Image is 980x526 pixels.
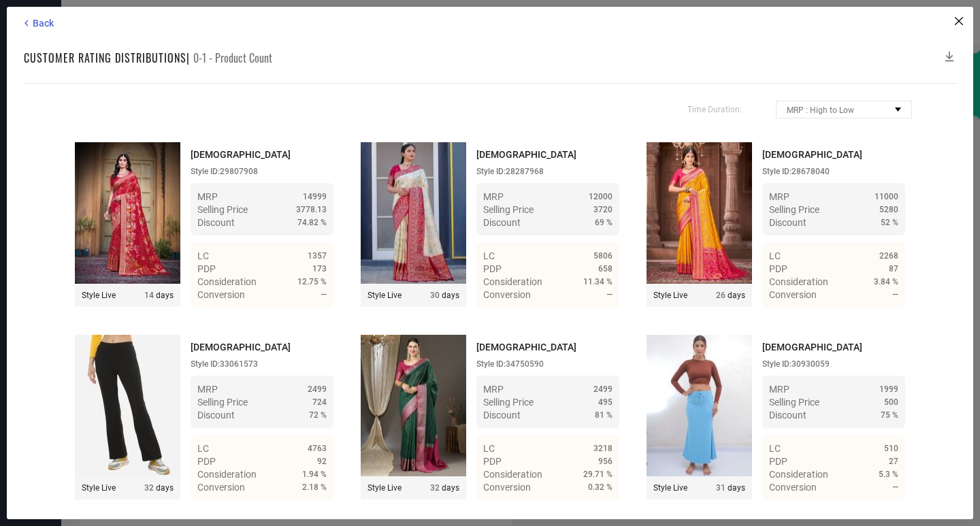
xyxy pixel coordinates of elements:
[302,470,327,479] span: 1.94 %
[716,483,745,493] span: days
[197,410,235,421] span: Discount
[476,149,576,160] span: [DEMOGRAPHIC_DATA]
[483,397,534,408] span: Selling Price
[483,276,542,287] span: Consideration
[312,397,327,407] span: 724
[197,191,218,202] span: MRP
[769,397,819,408] span: Selling Price
[762,359,905,369] div: Style ID: 30930059
[302,482,327,492] span: 2.18 %
[296,205,327,214] span: 3778.13
[430,291,440,300] span: 30
[197,482,245,493] span: Conversion
[197,217,235,228] span: Discount
[483,204,534,215] span: Selling Price
[653,483,687,493] span: Style Live
[588,482,612,492] span: 0.32 %
[892,482,898,492] span: —
[762,342,862,352] span: [DEMOGRAPHIC_DATA]
[647,335,752,476] img: Style preview image
[33,18,54,29] span: Back
[430,291,459,300] span: days
[144,291,174,300] span: days
[483,191,504,202] span: MRP
[144,483,154,493] span: 32
[430,483,440,493] span: 32
[595,218,612,227] span: 69 %
[762,167,905,176] div: Style ID: 28678040
[483,482,531,493] span: Conversion
[769,276,828,287] span: Consideration
[716,483,725,493] span: 31
[589,192,612,201] span: 12000
[75,142,180,284] img: Style preview image
[769,482,817,493] span: Conversion
[598,264,612,274] span: 658
[483,456,502,467] span: PDP
[303,192,327,201] span: 14999
[769,456,787,467] span: PDP
[653,291,687,300] span: Style Live
[879,251,898,261] span: 2268
[197,250,209,261] span: LC
[716,291,745,300] span: days
[598,397,612,407] span: 495
[191,359,333,369] div: Style ID: 33061573
[197,456,216,467] span: PDP
[144,291,154,300] span: 14
[769,410,806,421] span: Discount
[297,277,327,286] span: 12.75 %
[769,191,789,202] span: MRP
[879,384,898,394] span: 1999
[309,410,327,420] span: 72 %
[593,205,612,214] span: 3720
[762,149,862,160] span: [DEMOGRAPHIC_DATA]
[24,50,190,66] h1: Customer rating distributions |
[583,277,612,286] span: 11.34 %
[769,204,819,215] span: Selling Price
[483,443,495,454] span: LC
[197,469,257,480] span: Consideration
[197,384,218,395] span: MRP
[312,264,327,274] span: 173
[483,263,502,274] span: PDP
[593,444,612,453] span: 3218
[476,167,619,176] div: Style ID: 28287968
[595,410,612,420] span: 81 %
[82,291,116,300] span: Style Live
[483,469,542,480] span: Consideration
[82,483,116,493] span: Style Live
[197,289,245,300] span: Conversion
[483,250,495,261] span: LC
[787,105,854,115] span: MRP : High to Low
[75,335,180,476] img: Style preview image
[197,263,216,274] span: PDP
[769,250,781,261] span: LC
[879,205,898,214] span: 5280
[197,397,248,408] span: Selling Price
[321,290,327,299] span: —
[317,457,327,466] span: 92
[598,457,612,466] span: 956
[297,218,327,227] span: 74.82 %
[483,410,521,421] span: Discount
[884,397,898,407] span: 500
[361,142,466,284] img: Style preview image
[483,384,504,395] span: MRP
[191,342,291,352] span: [DEMOGRAPHIC_DATA]
[884,444,898,453] span: 510
[583,470,612,479] span: 29.71 %
[308,251,327,261] span: 1357
[197,443,209,454] span: LC
[892,290,898,299] span: —
[687,105,742,114] span: Time Duration:
[593,384,612,394] span: 2499
[191,167,333,176] div: Style ID: 29807908
[647,142,752,284] img: Style preview image
[430,483,459,493] span: days
[361,335,466,476] img: Style preview image
[308,384,327,394] span: 2499
[875,192,898,201] span: 11000
[716,291,725,300] span: 26
[476,359,619,369] div: Style ID: 34750590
